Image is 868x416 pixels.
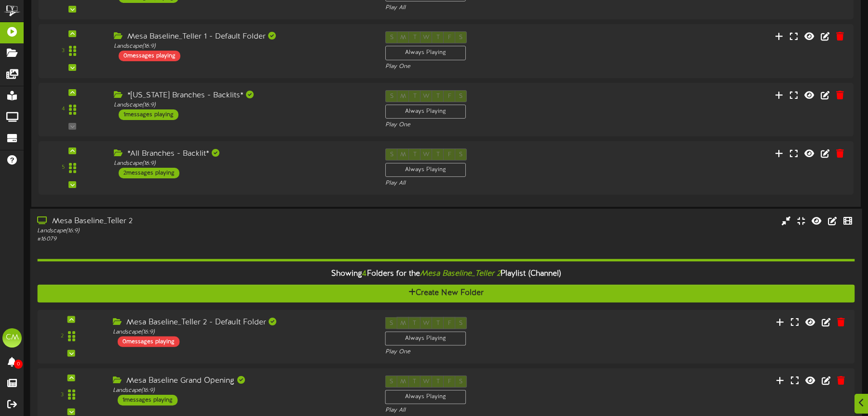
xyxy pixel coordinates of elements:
div: Play All [385,179,575,188]
div: 0 messages playing [119,51,180,61]
div: Landscape ( 16:9 ) [37,227,369,235]
span: 4 [362,270,366,279]
div: Landscape ( 16:9 ) [114,42,371,51]
div: Landscape ( 16:9 ) [114,101,371,109]
div: Showing Folders for the Playlist (Channel) [30,264,862,285]
div: Always Playing [385,46,466,60]
div: *[US_STATE] Branches - Backlits* [114,90,371,101]
div: Play One [385,348,575,356]
button: Create New Folder [37,285,854,303]
div: Landscape ( 16:9 ) [113,328,371,336]
div: 1 messages playing [118,395,177,405]
div: Mesa Baseline_Teller 1 - Default Folder [114,31,371,42]
div: Play One [385,63,575,71]
span: 0 [14,360,23,369]
div: *All Branches - Backlit* [114,148,371,160]
div: 1 messages playing [119,109,178,120]
div: Landscape ( 16:9 ) [114,160,371,168]
div: Landscape ( 16:9 ) [113,387,371,395]
div: Always Playing [385,105,466,119]
div: Play One [385,121,575,129]
div: Play All [385,4,575,12]
div: Play All [385,407,575,415]
div: Always Playing [385,163,466,177]
div: Always Playing [385,332,466,346]
div: 0 messages playing [118,336,179,347]
div: 2 messages playing [119,168,179,178]
div: CM [2,328,22,348]
div: Mesa Baseline_Teller 2 - Default Folder [113,317,371,328]
div: # 16079 [37,235,369,243]
i: Mesa Baseline_Teller 2 [420,270,501,279]
div: Always Playing [385,390,466,404]
div: Mesa Baseline Grand Opening [113,376,371,387]
div: Mesa Baseline_Teller 2 [37,216,369,227]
